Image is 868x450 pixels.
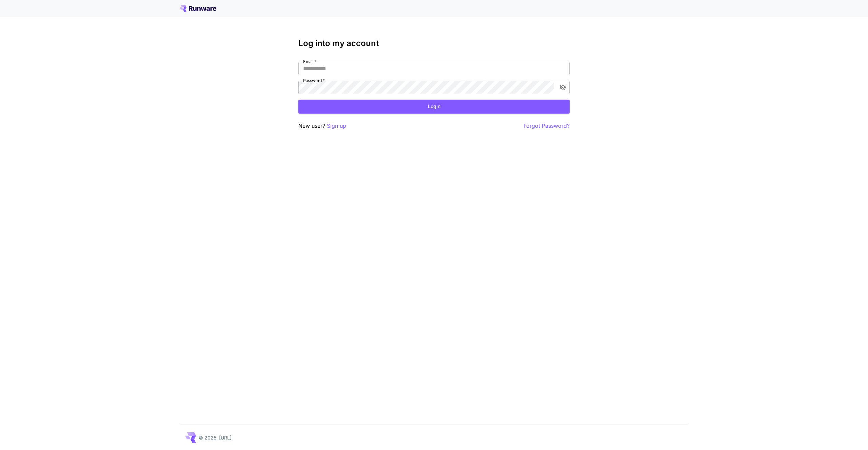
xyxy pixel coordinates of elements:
button: Login [298,100,570,114]
button: Forgot Password? [524,122,570,130]
p: © 2025, [URL] [199,434,232,441]
p: New user? [298,122,346,130]
button: toggle password visibility [557,81,569,94]
h3: Log into my account [298,39,570,48]
label: Email [303,59,316,64]
button: Sign up [327,122,346,130]
label: Password [303,78,325,83]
